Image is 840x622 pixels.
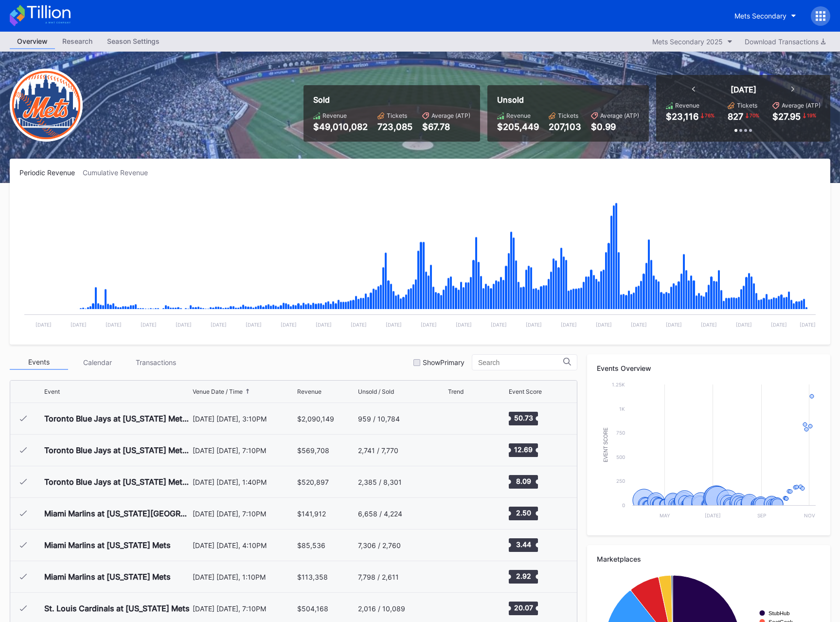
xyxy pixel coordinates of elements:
[141,322,157,328] text: [DATE]
[44,572,171,582] div: Miami Marlins at [US_STATE] Mets
[10,355,68,370] div: Events
[100,34,167,48] div: Season Settings
[100,34,167,49] a: Season Settings
[358,388,394,395] div: Unsold / Sold
[616,478,625,484] text: 250
[193,573,295,581] div: [DATE] [DATE], 1:10PM
[558,112,578,119] div: Tickets
[509,388,542,395] div: Event Score
[19,189,821,335] svg: Chart title
[497,95,639,105] div: Unsold
[705,512,721,518] text: [DATE]
[313,95,470,105] div: Sold
[211,322,227,328] text: [DATE]
[506,112,531,119] div: Revenue
[456,322,472,328] text: [DATE]
[19,168,83,177] div: Periodic Revenue
[55,34,100,49] a: Research
[616,454,625,460] text: 500
[423,358,465,366] div: Show Primary
[734,12,786,20] div: Mets Secondary
[491,322,507,328] text: [DATE]
[612,382,625,387] text: 1.25k
[704,111,715,119] div: 76 %
[316,322,332,328] text: [DATE]
[526,322,542,328] text: [DATE]
[727,7,804,25] button: Mets Secondary
[731,85,756,94] div: [DATE]
[666,111,698,122] div: $23,116
[771,322,787,328] text: [DATE]
[358,510,402,518] div: 6,658 / 4,224
[358,604,405,613] div: 2,016 / 10,089
[44,509,190,518] div: Miami Marlins at [US_STATE][GEOGRAPHIC_DATA] (Bark at the Park)
[652,37,723,46] div: Mets Secondary 2025
[597,364,821,372] div: Events Overview
[597,555,821,563] div: Marketplaces
[769,610,790,616] text: StubHub
[516,540,531,549] text: 3.44
[561,322,577,328] text: [DATE]
[514,604,533,612] text: 20.07
[448,406,477,431] svg: Chart title
[647,35,737,48] button: Mets Secondary 2025
[68,355,126,370] div: Calendar
[297,446,329,455] div: $569,708
[358,541,401,549] div: 7,306 / 2,760
[800,322,816,328] text: [DATE]
[193,510,295,518] div: [DATE] [DATE], 7:10PM
[782,102,821,109] div: Average (ATP)
[448,533,477,557] svg: Chart title
[297,478,329,486] div: $520,897
[44,477,190,487] div: Toronto Blue Jays at [US_STATE] Mets (2025 Schedule Picture Frame Giveaway)
[193,388,243,395] div: Venue Date / Time
[10,69,83,142] img: New-York-Mets-Transparent.png
[596,322,612,328] text: [DATE]
[193,541,295,549] div: [DATE] [DATE], 4:10PM
[597,380,821,526] svg: Chart title
[772,111,801,122] div: $27.95
[297,604,328,613] div: $504,168
[421,322,437,328] text: [DATE]
[358,446,398,455] div: 2,741 / 7,770
[448,565,477,589] svg: Chart title
[448,388,464,395] div: Trend
[44,388,60,395] div: Event
[297,510,326,518] div: $141,912
[622,502,625,508] text: 0
[297,415,334,423] div: $2,090,149
[516,509,531,517] text: 2.50
[193,415,295,423] div: [DATE] [DATE], 3:10PM
[516,572,531,580] text: 2.92
[358,573,399,581] div: 7,798 / 2,611
[313,122,368,132] div: $49,010,082
[448,501,477,526] svg: Chart title
[804,512,815,518] text: Nov
[246,322,262,328] text: [DATE]
[322,112,347,119] div: Revenue
[44,414,190,423] div: Toronto Blue Jays at [US_STATE] Mets (Mets Opening Day)
[591,122,639,132] div: $0.99
[193,478,295,486] div: [DATE] [DATE], 1:40PM
[193,446,295,455] div: [DATE] [DATE], 7:10PM
[737,102,757,109] div: Tickets
[514,445,533,454] text: 12.69
[749,111,760,119] div: 70 %
[297,541,325,549] div: $85,536
[36,322,52,328] text: [DATE]
[106,322,122,328] text: [DATE]
[448,438,477,462] svg: Chart title
[745,37,825,46] div: Download Transactions
[351,322,367,328] text: [DATE]
[757,512,766,518] text: Sep
[10,34,55,49] a: Overview
[631,322,647,328] text: [DATE]
[83,168,156,177] div: Cumulative Revenue
[358,415,400,423] div: 959 / 10,784
[193,604,295,613] div: [DATE] [DATE], 7:10PM
[806,111,817,119] div: 19 %
[126,355,185,370] div: Transactions
[387,112,407,119] div: Tickets
[549,122,581,132] div: 207,103
[603,427,608,462] text: Event Score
